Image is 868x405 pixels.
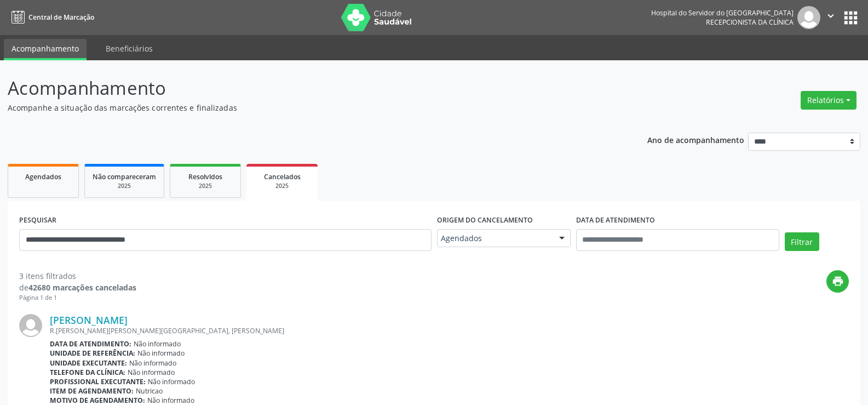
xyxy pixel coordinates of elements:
[19,212,56,229] label: PESQUISAR
[8,8,94,26] a: Central de Marcação
[50,358,127,368] b: Unidade executante:
[797,6,820,29] img: img
[50,377,146,386] b: Profissional executante:
[50,339,131,349] b: Data de atendimento:
[254,182,310,190] div: 2025
[8,102,605,113] p: Acompanhe a situação das marcações correntes e finalizadas
[651,8,794,18] div: Hospital do Servidor do [GEOGRAPHIC_DATA]
[441,233,548,244] span: Agendados
[576,212,655,229] label: DATA DE ATENDIMENTO
[148,377,195,386] span: Não informado
[19,270,136,282] div: 3 itens filtrados
[8,75,605,102] p: Acompanhamento
[19,314,42,337] img: img
[28,13,94,22] span: Central de Marcação
[98,39,160,58] a: Beneficiários
[136,386,163,396] span: Nutricao
[178,182,233,190] div: 2025
[50,368,125,377] b: Telefone da clínica:
[147,396,194,405] span: Não informado
[706,18,794,27] span: Recepcionista da clínica
[841,8,860,27] button: apps
[264,172,301,181] span: Cancelados
[188,172,222,181] span: Resolvidos
[128,368,175,377] span: Não informado
[832,275,844,287] i: print
[825,10,837,22] i: 
[50,349,135,358] b: Unidade de referência:
[50,326,849,335] div: R.[PERSON_NAME][PERSON_NAME][GEOGRAPHIC_DATA], [PERSON_NAME]
[50,396,145,405] b: Motivo de agendamento:
[93,172,156,181] span: Não compareceram
[4,39,87,60] a: Acompanhamento
[785,232,819,251] button: Filtrar
[134,339,181,349] span: Não informado
[137,349,185,358] span: Não informado
[50,386,134,396] b: Item de agendamento:
[28,282,136,293] strong: 42680 marcações canceladas
[50,314,128,326] a: [PERSON_NAME]
[93,182,156,190] div: 2025
[647,133,744,146] p: Ano de acompanhamento
[820,6,841,29] button: 
[129,358,176,368] span: Não informado
[826,270,849,293] button: print
[801,91,856,110] button: Relatórios
[25,172,61,181] span: Agendados
[19,293,136,303] div: Página 1 de 1
[19,282,136,293] div: de
[437,212,533,229] label: Origem do cancelamento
